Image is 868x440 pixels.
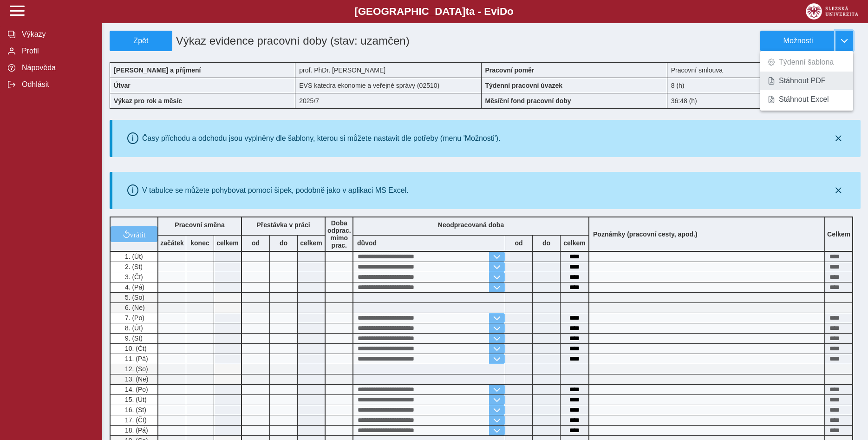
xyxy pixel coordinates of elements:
[175,221,224,229] b: Pracovní směna
[114,66,201,74] b: [PERSON_NAME] a příjmení
[507,6,514,17] span: o
[438,221,504,229] b: Neodpracovaná doba
[114,37,168,45] span: Zpět
[500,6,507,17] span: D
[270,239,297,247] b: do
[123,406,146,414] span: 16. (St)
[19,30,94,39] span: Výkazy
[172,31,423,51] h1: Výkaz evidence pracovní doby (stav: uzamčen)
[19,47,94,55] span: Profil
[110,31,172,51] button: Zpět
[123,294,144,301] span: 5. (So)
[28,6,840,18] b: [GEOGRAPHIC_DATA] a - Evi
[295,93,481,109] div: 2025/7
[485,97,571,105] b: Měsíční fond pracovní doby
[123,375,149,383] span: 13. (Ne)
[357,239,377,247] b: důvod
[589,230,701,238] b: Poznámky (pracovní cesty, apod.)
[123,253,143,260] span: 1. (Út)
[667,78,853,93] div: 8 (h)
[327,219,351,249] b: Doba odprac. mimo prac.
[667,62,853,78] div: Pracovní smlouva
[142,186,409,195] div: V tabulce se můžete pohybovat pomocí šipek, podobně jako v aplikaci MS Excel.
[760,31,835,51] button: Možnosti
[123,386,148,393] span: 14. (Po)
[123,427,148,434] span: 18. (Pá)
[123,355,148,362] span: 11. (Pá)
[186,239,214,247] b: konec
[298,239,325,247] b: celkem
[114,82,131,89] b: Útvar
[779,77,826,85] span: Stáhnout PDF
[158,239,186,247] b: začátek
[123,416,147,424] span: 17. (Čt)
[130,230,146,238] span: vrátit
[123,335,143,342] span: 9. (St)
[561,239,588,247] b: celkem
[465,6,469,17] span: t
[242,239,269,247] b: od
[779,96,829,103] span: Stáhnout Excel
[123,273,143,281] span: 3. (Čt)
[827,230,850,238] b: Celkem
[806,3,858,20] img: logo_web_su.png
[111,226,157,242] button: vrátit
[123,304,145,311] span: 6. (Ne)
[123,365,148,373] span: 12. (So)
[123,345,147,352] span: 10. (Čt)
[123,324,143,332] span: 8. (Út)
[123,283,144,291] span: 4. (Pá)
[123,314,144,322] span: 7. (Po)
[295,78,481,93] div: EVS katedra ekonomie a veřejné správy (02510)
[505,239,532,247] b: od
[114,97,182,105] b: Výkaz pro rok a měsíc
[123,263,143,270] span: 2. (St)
[214,239,241,247] b: celkem
[485,82,563,89] b: Týdenní pracovní úvazek
[295,62,481,78] div: prof. PhDr. [PERSON_NAME]
[667,93,853,109] div: 36:48 (h)
[123,396,147,403] span: 15. (Út)
[142,134,501,143] div: Časy příchodu a odchodu jsou vyplněny dle šablony, kterou si můžete nastavit dle potřeby (menu 'M...
[768,37,828,45] span: Možnosti
[19,80,94,89] span: Odhlásit
[19,64,94,72] span: Nápověda
[485,66,535,74] b: Pracovní poměr
[256,221,310,229] b: Přestávka v práci
[533,239,560,247] b: do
